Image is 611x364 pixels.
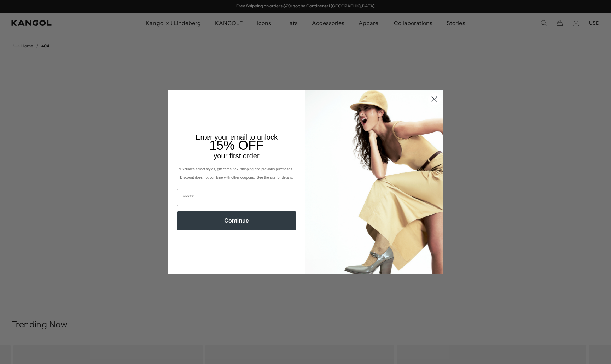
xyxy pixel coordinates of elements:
button: Continue [177,211,296,230]
span: *Excludes select styles, gift cards, tax, shipping and previous purchases. Discount does not comb... [179,167,294,180]
input: Email [177,189,296,206]
span: your first order [214,152,259,160]
img: 93be19ad-e773-4382-80b9-c9d740c9197f.jpeg [305,90,443,274]
span: Enter your email to unlock [196,133,278,141]
span: 15% OFF [209,138,264,153]
button: Close dialog [428,93,441,105]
